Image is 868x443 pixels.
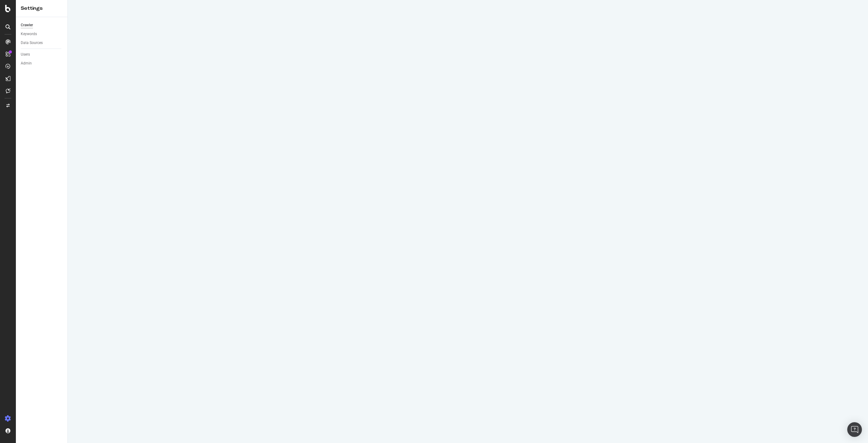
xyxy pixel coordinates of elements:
[21,60,32,67] div: Admin
[21,51,63,58] a: Users
[21,31,37,37] div: Keywords
[21,5,63,12] div: Settings
[21,40,43,46] div: Data Sources
[21,31,63,37] a: Keywords
[21,60,63,67] a: Admin
[21,51,30,58] div: Users
[21,22,63,28] a: Crawler
[847,422,862,437] div: Open Intercom Messenger
[21,40,63,46] a: Data Sources
[21,22,33,28] div: Crawler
